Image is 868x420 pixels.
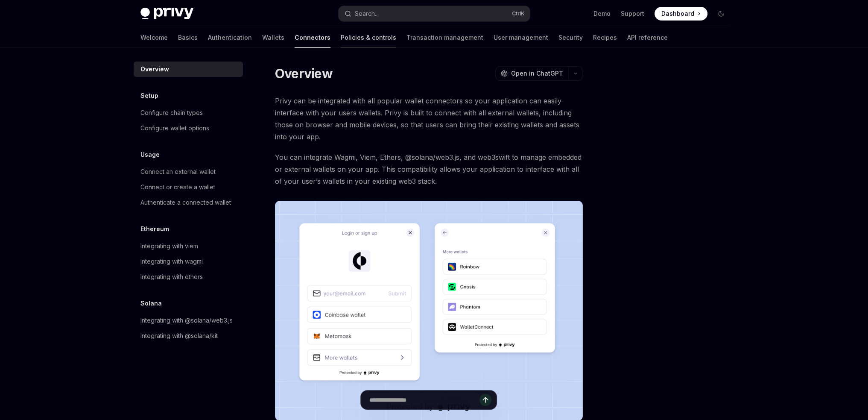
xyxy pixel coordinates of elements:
[369,391,479,409] input: Ask a question...
[262,27,284,48] a: Wallets
[512,10,525,17] span: Ctrl K
[355,9,379,19] div: Search...
[627,27,668,48] a: API reference
[140,224,169,234] h5: Ethereum
[714,7,728,21] button: Toggle dark mode
[406,27,483,48] a: Transaction management
[140,27,168,48] a: Welcome
[134,62,243,77] a: Overview
[558,27,583,48] a: Security
[134,195,243,210] a: Authenticate a connected wallet
[140,182,215,192] div: Connect or create a wallet
[140,150,160,160] h5: Usage
[140,241,198,251] div: Integrating with viem
[339,6,530,21] button: Open search
[341,27,396,48] a: Policies & controls
[134,179,243,195] a: Connect or create a wallet
[661,9,694,18] span: Dashboard
[208,27,252,48] a: Authentication
[593,9,611,18] a: Demo
[140,91,158,101] h5: Setup
[140,108,203,118] div: Configure chain types
[140,331,218,341] div: Integrating with @solana/kit
[134,105,243,120] a: Configure chain types
[593,27,617,48] a: Recipes
[511,69,563,78] span: Open in ChatGPT
[295,27,330,48] a: Connectors
[140,272,203,282] div: Integrating with ethers
[655,7,707,21] a: Dashboard
[134,328,243,344] a: Integrating with @solana/kit
[275,66,333,81] h1: Overview
[178,27,198,48] a: Basics
[134,269,243,285] a: Integrating with ethers
[134,238,243,254] a: Integrating with viem
[134,254,243,269] a: Integrating with wagmi
[140,8,193,20] img: dark logo
[621,9,644,18] a: Support
[134,120,243,136] a: Configure wallet options
[140,123,209,133] div: Configure wallet options
[140,197,231,208] div: Authenticate a connected wallet
[479,394,491,406] button: Send message
[140,315,233,326] div: Integrating with @solana/web3.js
[140,298,162,308] h5: Solana
[134,164,243,179] a: Connect an external wallet
[140,64,169,74] div: Overview
[275,95,583,143] span: Privy can be integrated with all popular wallet connectors so your application can easily interfa...
[140,167,216,177] div: Connect an external wallet
[134,313,243,328] a: Integrating with @solana/web3.js
[140,256,203,267] div: Integrating with wagmi
[495,66,568,81] button: Open in ChatGPT
[275,151,583,187] span: You can integrate Wagmi, Viem, Ethers, @solana/web3.js, and web3swift to manage embedded or exter...
[494,27,548,48] a: User management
